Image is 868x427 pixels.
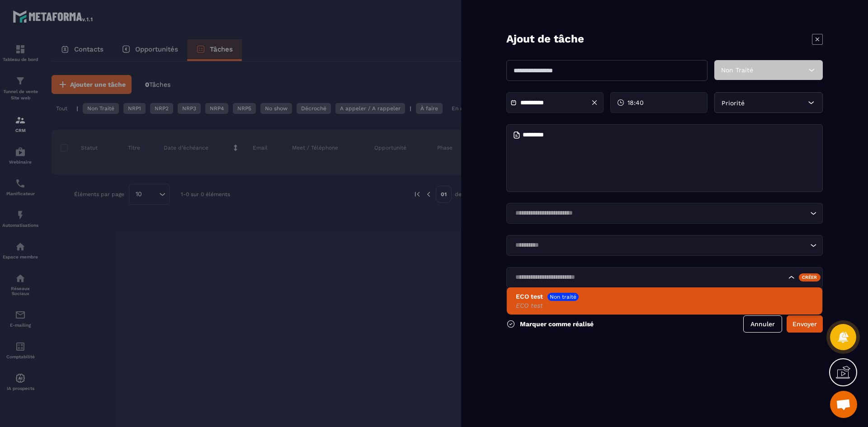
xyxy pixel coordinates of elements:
div: Ouvrir le chat [830,391,857,418]
div: Créer [799,273,821,282]
span: Priorité [722,99,745,107]
input: Search for option [512,208,808,218]
span: ECO test [516,293,543,300]
em: ECO test [516,301,813,310]
div: Search for option [506,267,823,288]
p: Ajout de tâche [506,32,584,47]
button: Annuler [743,315,782,333]
input: Search for option [512,272,786,282]
div: Search for option [506,203,823,224]
p: Marquer comme réalisé [520,320,594,328]
div: Search for option [506,235,823,256]
span: Non traité [547,293,579,301]
span: 18:40 [627,98,644,107]
span: Non Traité [721,66,753,74]
input: Search for option [512,240,808,250]
button: Envoyer [787,315,823,333]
